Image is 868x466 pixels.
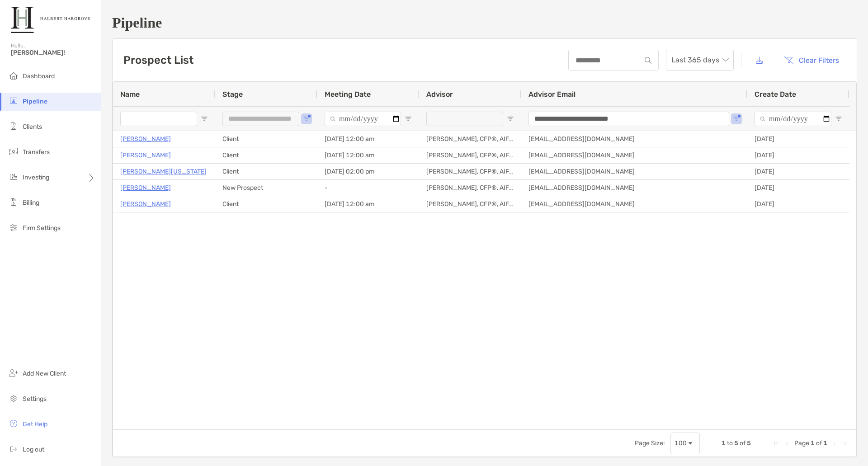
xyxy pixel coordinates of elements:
[755,90,796,99] span: Create Date
[8,197,19,207] img: billing icon
[727,439,733,447] span: to
[23,370,66,377] span: Add New Client
[521,131,747,147] div: [EMAIL_ADDRESS][DOMAIN_NAME]
[8,418,19,429] img: get-help icon
[120,90,140,99] span: Name
[521,180,747,196] div: [EMAIL_ADDRESS][DOMAIN_NAME]
[23,199,39,207] span: Billing
[120,182,171,193] a: [PERSON_NAME]
[733,115,740,122] button: Open Filter Menu
[11,4,90,36] img: Zoe Logo
[794,439,809,447] span: Page
[325,112,401,126] input: Meeting Date Filter Input
[521,164,747,179] div: [EMAIL_ADDRESS][DOMAIN_NAME]
[645,57,651,64] img: input icon
[747,147,849,163] div: [DATE]
[201,115,208,122] button: Open Filter Menu
[816,439,822,447] span: of
[317,196,419,212] div: [DATE] 12:00 am
[8,121,19,132] img: clients icon
[734,439,738,447] span: 5
[8,443,19,454] img: logout icon
[747,180,849,196] div: [DATE]
[120,150,171,161] a: [PERSON_NAME]
[215,131,317,147] div: Client
[120,198,171,210] a: [PERSON_NAME]
[23,174,49,181] span: Investing
[23,72,55,80] span: Dashboard
[777,50,846,70] button: Clear Filters
[120,112,197,126] input: Name Filter Input
[23,446,44,453] span: Log out
[23,98,47,105] span: Pipeline
[8,171,19,182] img: investing icon
[773,440,780,447] div: First Page
[317,147,419,163] div: [DATE] 12:00 am
[8,95,19,106] img: pipeline icon
[23,395,47,403] span: Settings
[419,164,521,179] div: [PERSON_NAME], CFP®, AIF®
[317,180,419,196] div: -
[747,196,849,212] div: [DATE]
[215,164,317,179] div: Client
[831,440,838,447] div: Next Page
[8,393,19,404] img: settings icon
[112,14,857,31] h1: Pipeline
[835,115,842,122] button: Open Filter Menu
[222,90,243,99] span: Stage
[635,439,665,447] div: Page Size:
[842,440,849,447] div: Last Page
[419,180,521,196] div: [PERSON_NAME], CFP®, AIF®
[671,50,728,70] span: Last 365 days
[507,115,514,122] button: Open Filter Menu
[120,133,171,145] a: [PERSON_NAME]
[325,90,371,99] span: Meeting Date
[747,131,849,147] div: [DATE]
[823,439,827,447] span: 1
[740,439,745,447] span: of
[215,196,317,212] div: Client
[303,115,310,122] button: Open Filter Menu
[521,196,747,212] div: [EMAIL_ADDRESS][DOMAIN_NAME]
[23,123,42,131] span: Clients
[419,147,521,163] div: [PERSON_NAME], CFP®, AIF®
[528,90,576,99] span: Advisor Email
[215,180,317,196] div: New Prospect
[8,222,19,233] img: firm-settings icon
[521,147,747,163] div: [EMAIL_ADDRESS][DOMAIN_NAME]
[120,166,207,177] a: [PERSON_NAME][US_STATE]
[317,131,419,147] div: [DATE] 12:00 am
[23,420,47,428] span: Get Help
[405,115,412,122] button: Open Filter Menu
[783,440,791,447] div: Previous Page
[528,112,729,126] input: Advisor Email Filter Input
[8,70,19,81] img: dashboard icon
[747,439,751,447] span: 5
[23,148,50,156] span: Transfers
[747,164,849,179] div: [DATE]
[811,439,815,447] span: 1
[11,49,95,56] span: [PERSON_NAME]!
[317,164,419,179] div: [DATE] 02:00 pm
[215,147,317,163] div: Client
[426,90,453,99] span: Advisor
[755,112,831,126] input: Create Date Filter Input
[670,433,700,454] div: Page Size
[8,146,19,157] img: transfers icon
[722,439,726,447] span: 1
[8,367,19,378] img: add_new_client icon
[123,54,193,66] h3: Prospect List
[675,439,687,447] div: 100
[419,196,521,212] div: [PERSON_NAME], CFP®, AIF®
[419,131,521,147] div: [PERSON_NAME], CFP®, AIF®
[23,224,61,232] span: Firm Settings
